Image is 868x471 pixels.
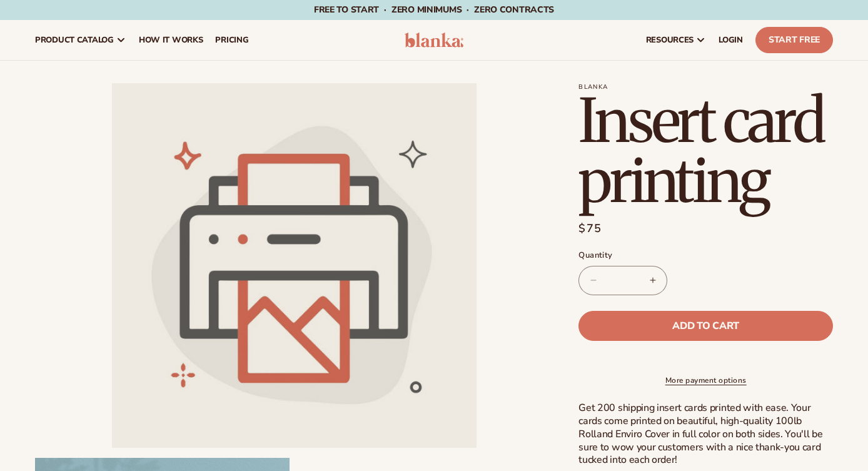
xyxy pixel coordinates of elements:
h1: Insert card printing [578,91,833,211]
a: Start Free [755,27,833,53]
a: LOGIN [712,20,749,60]
span: pricing [215,35,248,45]
span: LOGIN [719,35,743,45]
a: pricing [209,20,255,60]
span: Free to start · ZERO minimums · ZERO contracts [314,4,554,16]
button: Add to cart [578,311,833,341]
label: Quantity [578,250,833,262]
a: resources [640,20,712,60]
span: $75 [578,220,602,237]
span: product catalog [35,35,114,45]
img: logo [405,33,463,48]
a: product catalog [29,20,133,60]
a: How It Works [133,20,209,60]
p: Get 200 shipping insert cards printed with ease. Your cards come printed on beautiful, high-quali... [578,402,833,467]
span: Add to cart [672,321,739,331]
span: How It Works [139,35,203,45]
span: resources [646,35,694,45]
a: More payment options [578,375,833,386]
